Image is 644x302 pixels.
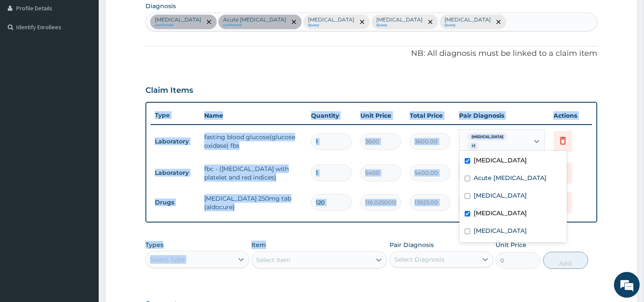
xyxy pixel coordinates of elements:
[200,107,307,124] th: Name
[358,18,366,26] span: remove selection option
[200,160,307,186] td: fbc - ([MEDICAL_DATA] with platelet and red indices)
[151,134,200,149] td: Laboratory
[394,255,444,264] div: Select Diagnosis
[151,195,200,210] td: Drugs
[390,241,434,249] label: Pair Diagnosis
[200,128,307,154] td: fasting blood glucose(glucose oxidase) fbs
[308,23,354,27] small: Query
[495,18,502,26] span: remove selection option
[543,252,588,269] button: Add
[426,18,434,26] span: remove selection option
[455,107,549,124] th: Pair Diagnosis
[474,209,527,217] label: [MEDICAL_DATA]
[467,133,508,141] span: [MEDICAL_DATA]
[444,16,491,23] p: [MEDICAL_DATA]
[356,107,405,124] th: Unit Price
[444,23,491,27] small: Query
[150,255,184,264] div: Select Type
[467,142,479,150] span: + 1
[223,16,286,23] p: Acute [MEDICAL_DATA]
[376,16,423,23] p: [MEDICAL_DATA]
[474,226,527,235] label: [MEDICAL_DATA]
[155,16,201,23] p: [MEDICAL_DATA]
[474,156,527,165] label: [MEDICAL_DATA]
[200,190,307,216] td: [MEDICAL_DATA] 250mg tab (aldocure)
[145,48,597,59] p: NB: All diagnosis must be linked to a claim item
[405,107,455,124] th: Total Price
[474,174,547,182] label: Acute [MEDICAL_DATA]
[151,165,200,181] td: Laboratory
[290,18,298,26] span: remove selection option
[151,107,200,123] th: Type
[251,241,266,249] label: Item
[50,94,118,181] span: We're online!
[496,241,526,249] label: Unit Price
[376,23,423,27] small: Query
[145,2,176,10] label: Diagnosis
[474,191,527,200] label: [MEDICAL_DATA]
[145,241,163,249] label: Types
[223,23,286,27] small: confirmed
[16,43,35,64] img: d_794563401_company_1708531726252_794563401
[307,107,356,124] th: Quantity
[155,23,201,27] small: confirmed
[141,4,161,25] div: Minimize live chat window
[145,86,193,95] h3: Claim Items
[45,48,144,59] div: Chat with us now
[308,16,354,23] p: [MEDICAL_DATA]
[549,107,592,124] th: Actions
[4,207,163,237] textarea: Type your message and hit 'Enter'
[205,18,213,26] span: remove selection option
